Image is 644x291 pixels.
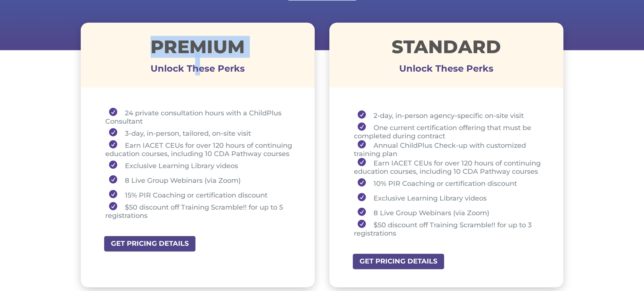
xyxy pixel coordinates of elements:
[105,173,296,187] li: 8 Live Group Webinars (via Zoom)
[105,126,296,140] li: 3-day, in-person, tailored, on-site visit
[354,140,545,158] li: Annual ChildPlus Check-up with customized training plan
[105,158,296,173] li: Exclusive Learning Library videos
[81,69,315,72] h3: Unlock These Perks
[354,190,545,205] li: Exclusive Learning Library videos
[352,253,445,270] a: GET PRICING DETAILS
[105,187,296,202] li: 15% PIR Coaching or certification discount
[81,38,315,60] h1: Premium
[354,205,545,220] li: 8 Live Group Webinars (via Zoom)
[105,202,296,220] li: $50 discount off Training Scramble!! for up to 5 registrations
[103,235,196,252] a: GET PRICING DETAILS
[329,38,564,60] h1: STANDARD
[354,220,545,237] li: $50 discount off Training Scramble!! for up to 3 registrations
[105,108,296,126] li: 24 private consultation hours with a ChildPlus Consultant
[329,69,564,72] h3: Unlock These Perks
[105,140,296,158] li: Earn IACET CEUs for over 120 hours of continuing education courses, including 10 CDA Pathway courses
[354,108,545,123] li: 2-day, in-person agency-specific on-site visit
[354,158,545,176] li: Earn IACET CEUs for over 120 hours of continuing education courses, including 10 CDA Pathway courses
[354,123,545,140] li: One current certification offering that must be completed during contract
[354,176,545,190] li: 10% PIR Coaching or certification discount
